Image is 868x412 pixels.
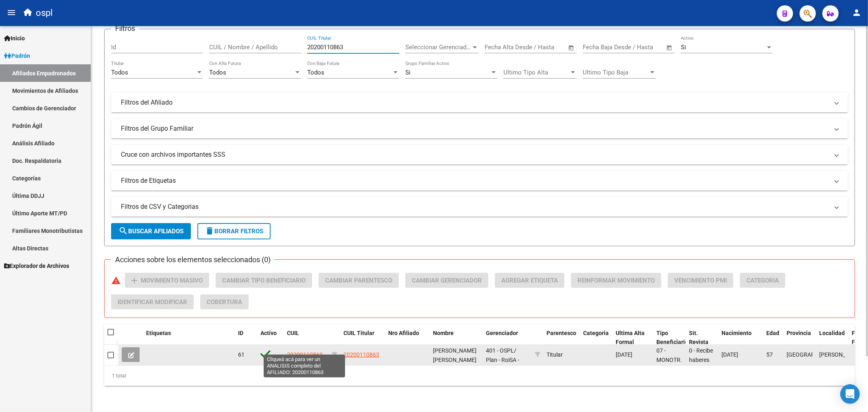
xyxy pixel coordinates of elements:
[722,330,752,336] span: Nacimiento
[284,324,328,351] datatable-header-cell: CUIL
[616,350,650,359] div: [DATE]
[485,44,518,51] input: Fecha inicio
[612,324,653,351] datatable-header-cell: Ultima Alta Formal
[111,69,128,76] span: Todos
[840,384,860,404] div: Open Intercom Messenger
[111,197,848,217] mat-expansion-panel-header: Filtros de CSV y Categorias
[405,69,411,76] span: Si
[111,145,848,164] mat-expansion-panel-header: Cruce con archivos importantes SSS
[486,330,518,336] span: Gerenciador
[567,43,576,53] button: Open calendar
[580,324,612,351] datatable-header-cell: Categoria
[287,351,323,358] span: 20200110863
[111,223,191,239] button: Buscar Afiliados
[216,273,312,288] button: Cambiar Tipo Beneficiario
[405,273,488,288] button: Cambiar Gerenciador
[668,273,733,288] button: Vencimiento PMI
[209,69,226,76] span: Todos
[111,119,848,138] mat-expansion-panel-header: Filtros del Grupo Familiar
[665,43,674,53] button: Open calendar
[503,69,569,76] span: Ultimo Tipo Alta
[4,261,69,270] span: Explorador de Archivos
[111,294,194,309] button: Identificar Modificar
[501,277,558,284] span: Agregar Etiqueta
[430,324,483,351] datatable-header-cell: Nombre
[583,69,649,76] span: Ultimo Tipo Baja
[197,223,271,239] button: Borrar Filtros
[260,330,277,336] span: Activo
[143,324,235,351] datatable-header-cell: Etiquetas
[111,276,121,285] mat-icon: warning
[763,324,783,351] datatable-header-cell: Edad
[571,273,661,288] button: Reinformar Movimiento
[200,294,249,309] button: Cobertura
[129,276,139,285] mat-icon: add
[722,351,738,358] span: [DATE]
[689,330,708,346] span: Sit. Revista
[656,330,688,346] span: Tipo Beneficiario
[718,324,763,351] datatable-header-cell: Nacimiento
[121,176,829,185] mat-panel-title: Filtros de Etiquetas
[222,277,306,284] span: Cambiar Tipo Beneficiario
[325,277,392,284] span: Cambiar Parentesco
[141,277,203,284] span: Movimiento Masivo
[257,324,284,351] datatable-header-cell: Activo
[307,69,324,76] span: Todos
[746,277,779,284] span: Categoria
[656,347,682,373] span: 07 - MONOTR. SOCIALES
[121,202,829,211] mat-panel-title: Filtros de CSV y Categorias
[7,8,16,18] mat-icon: menu
[340,324,385,351] datatable-header-cell: CUIL Titular
[146,330,171,336] span: Etiquetas
[385,324,430,351] datatable-header-cell: Nro Afiliado
[388,330,419,336] span: Nro Afiliado
[121,124,829,133] mat-panel-title: Filtros del Grupo Familiar
[583,330,609,336] span: Categoria
[766,330,779,336] span: Edad
[486,347,519,373] span: / Plan - RoiSA - Capitado
[343,351,379,358] span: 20200110863
[125,273,209,288] button: Movimiento Masivo
[111,254,275,265] h3: Acciones sobre los elementos seleccionados (0)
[623,44,662,51] input: Fecha fin
[121,98,829,107] mat-panel-title: Filtros del Afiliado
[4,34,25,43] span: Inicio
[547,351,563,358] span: Titular
[104,366,855,386] div: 1 total
[319,273,399,288] button: Cambiar Parentesco
[4,51,30,60] span: Padrón
[787,351,842,358] span: [GEOGRAPHIC_DATA]
[681,44,686,51] span: Si
[787,330,811,336] span: Provincia
[577,277,655,284] span: Reinformar Movimiento
[111,171,848,191] mat-expansion-panel-header: Filtros de Etiquetas
[766,351,773,358] span: 57
[525,44,564,51] input: Fecha fin
[433,347,477,363] span: [PERSON_NAME] [PERSON_NAME]
[819,351,863,358] span: [PERSON_NAME]
[433,330,454,336] span: Nombre
[118,226,128,236] mat-icon: search
[412,277,482,284] span: Cambiar Gerenciador
[205,226,214,236] mat-icon: delete
[583,44,616,51] input: Fecha inicio
[205,228,263,235] span: Borrar Filtros
[121,150,829,159] mat-panel-title: Cruce con archivos importantes SSS
[543,324,580,351] datatable-header-cell: Parentesco
[483,324,531,351] datatable-header-cell: Gerenciador
[674,277,727,284] span: Vencimiento PMI
[235,324,257,351] datatable-header-cell: ID
[111,23,139,34] h3: Filtros
[653,324,686,351] datatable-header-cell: Tipo Beneficiario
[783,324,816,351] datatable-header-cell: Provincia
[207,298,242,306] span: Cobertura
[686,324,718,351] datatable-header-cell: Sit. Revista
[819,330,845,336] span: Localidad
[689,347,723,373] span: 0 - Recibe haberes regularmente
[118,228,184,235] span: Buscar Afiliados
[547,330,576,336] span: Parentesco
[616,330,645,346] span: Ultima Alta Formal
[118,298,187,306] span: Identificar Modificar
[405,44,471,51] span: Seleccionar Gerenciador
[36,4,52,22] span: ospl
